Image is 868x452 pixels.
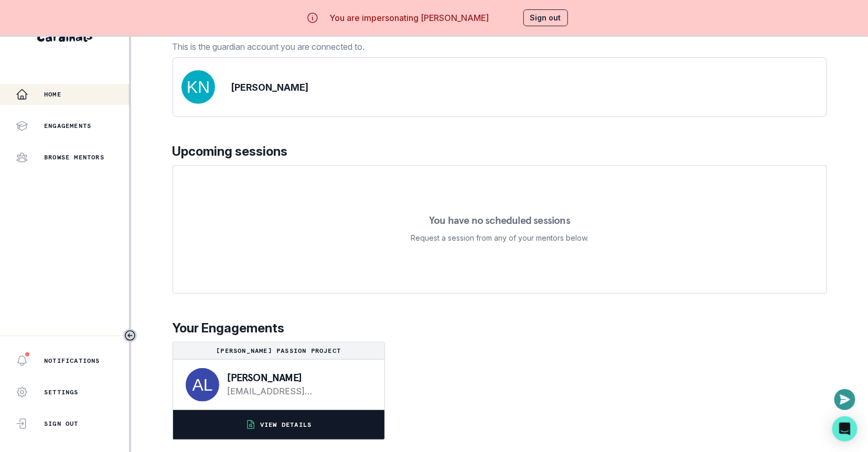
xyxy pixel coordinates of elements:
[429,215,570,225] p: You have no scheduled sessions
[832,416,858,442] div: Open Intercom Messenger
[834,389,855,410] button: Open or close messaging widget
[44,90,61,99] p: Home
[173,319,827,338] p: Your Engagements
[411,232,588,244] p: Request a session from any of your mentors below.
[523,9,568,26] button: Sign out
[186,368,219,402] img: svg
[44,419,79,428] p: Sign Out
[44,122,91,130] p: Engagements
[260,421,312,429] p: VIEW DETAILS
[177,347,380,355] p: [PERSON_NAME] Passion Project
[44,357,100,365] p: Notifications
[228,385,368,397] a: [EMAIL_ADDRESS][DOMAIN_NAME]
[44,153,104,162] p: Browse Mentors
[44,388,79,396] p: Settings
[181,70,215,104] img: svg
[232,80,309,94] p: [PERSON_NAME]
[329,12,489,24] p: You are impersonating [PERSON_NAME]
[228,372,368,383] p: [PERSON_NAME]
[123,329,137,342] button: Toggle sidebar
[173,40,365,53] p: This is the guardian account you are connected to.
[173,410,384,439] button: VIEW DETAILS
[173,142,827,161] p: Upcoming sessions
